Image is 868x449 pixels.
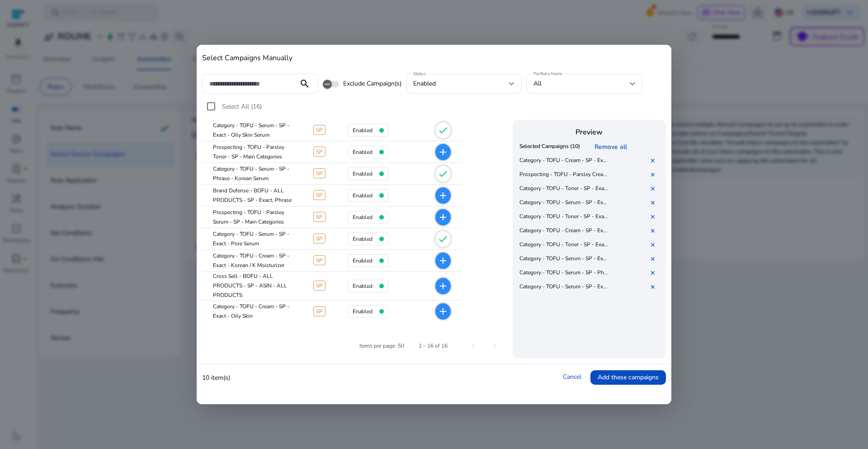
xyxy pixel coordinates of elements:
[313,168,325,178] span: SP
[353,236,373,242] h4: enabled
[359,342,396,350] div: Items per page:
[517,280,611,294] td: Category - TOFU - Serum - SP - Exact - Pore Serum
[353,127,373,134] h4: enabled
[650,269,659,277] a: ✕
[438,168,448,179] mat-icon: check
[650,213,659,221] a: ✕
[650,199,659,207] a: ✕
[650,157,659,165] a: ✕
[517,182,611,196] td: Category - TOFU - Toner - SP - Exact - Oily Skin Toner
[517,252,611,266] td: Category - TOFU - Serum - SP - Exact - Oily Skin Serum
[517,210,611,224] td: Category - TOFU - Toner - SP - Exact - Korean Toner
[650,227,659,235] a: ✕
[594,143,630,151] a: Remove all
[517,238,611,252] td: Category - TOFU - Toner - SP - Exact - Face / Skin Toner
[343,79,401,88] span: Exclude Campaign(s)
[438,212,448,223] mat-icon: add
[438,255,448,266] mat-icon: add
[533,79,542,88] span: All
[517,224,611,238] td: Category - TOFU - Cream - SP - Exact - Moisturizer
[438,281,448,291] mat-icon: add
[313,212,325,222] span: SP
[202,185,306,206] mat-cell: Brand Defense - BOFU - ALL PRODUCTS - SP - Exact, Phrase
[202,141,306,163] mat-cell: Prospecting - TOFU - Parsley Toner - SP - Main Categories
[650,241,659,249] a: ✕
[202,228,306,250] mat-cell: Category - TOFU - Serum - SP - Exact - Pore Serum
[294,78,316,89] mat-icon: search
[313,306,325,316] span: SP
[313,281,325,291] span: SP
[202,54,666,62] h4: Select Campaigns Manually
[438,234,448,244] mat-icon: check
[353,308,373,315] h4: enabled
[438,306,448,317] mat-icon: add
[313,147,325,157] span: SP
[313,255,325,265] span: SP
[398,342,404,350] div: 50
[598,373,659,382] span: Add these campaigns
[517,140,582,154] th: Selected Campaigns (10)
[517,196,611,210] td: Category - TOFU - Serum - SP - Exact - Korean Serum
[438,125,448,136] mat-icon: check
[202,119,306,141] mat-cell: Category - TOFU - Serum - SP - Exact - Oily Skin Serum
[202,250,306,272] mat-cell: Category - TOFU - Cream - SP - Exact - Korean / K Moisturizer
[517,266,611,280] td: Category - TOFU - Serum - SP - Phrase - Korean Serum
[353,214,373,220] h4: enabled
[590,370,666,385] button: Add these campaigns
[202,373,230,382] p: 10 item(s)
[353,192,373,199] h4: enabled
[650,171,659,179] a: ✕
[650,185,659,193] a: ✕
[353,171,373,177] h4: enabled
[413,71,425,77] mat-label: Status
[563,373,581,381] a: Cancel
[533,71,563,77] mat-label: Portfolio Name
[353,258,373,264] h4: enabled
[313,234,325,244] span: SP
[202,163,306,185] mat-cell: Category - TOFU - Serum - SP - Phrase - Korean Serum
[202,206,306,228] mat-cell: Prospecting - TOFU - Parsley Serum - SP - Main Categories
[313,125,325,135] span: SP
[313,190,325,200] span: SP
[517,128,661,137] h4: Preview
[222,102,262,111] span: Select All (16)
[413,79,436,88] span: enabled
[517,154,611,168] td: Category - TOFU - Cream - SP - Exact, Phrase - Brightening
[202,272,306,301] mat-cell: Cross Sell - BOFU - ALL PRODUCTS - SP - ASIN - ALL PRODUCTS
[438,190,448,201] mat-icon: add
[650,255,659,263] a: ✕
[353,149,373,155] h4: enabled
[419,342,448,350] div: 1 – 16 of 16
[438,147,448,158] mat-icon: add
[353,283,373,289] h4: enabled
[202,301,306,322] mat-cell: Category - TOFU - Cream - SP - Exact - Oily Skin
[517,168,611,182] td: Prospecting - TOFU - Parsley Cream - SP - Main Categories
[650,283,659,291] a: ✕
